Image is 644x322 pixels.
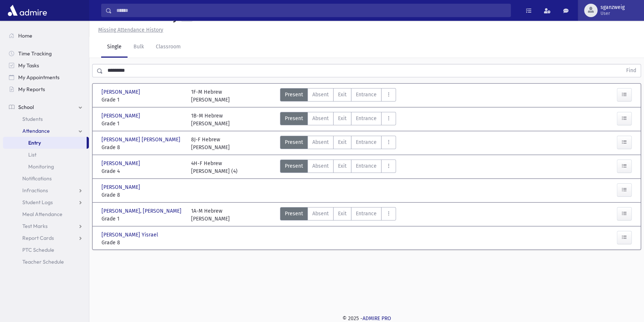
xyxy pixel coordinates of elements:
[22,175,52,182] span: Notifications
[622,64,641,77] button: Find
[280,207,396,223] div: AttTypes
[191,112,230,128] div: 1B-M Hebrew [PERSON_NAME]
[3,101,89,113] a: School
[102,96,184,104] span: Grade 1
[3,149,89,161] a: List
[338,91,347,99] span: Exit
[22,223,48,229] span: Test Marks
[3,196,89,208] a: Student Logs
[3,161,89,173] a: Monitoring
[338,115,347,122] span: Exit
[102,144,184,151] span: Grade 8
[600,10,625,16] span: User
[22,247,54,253] span: PTC Schedule
[191,160,238,175] div: 4H-F Hebrew [PERSON_NAME] (4)
[102,167,184,175] span: Grade 4
[102,120,184,128] span: Grade 1
[3,173,89,184] a: Notifications
[280,88,396,104] div: AttTypes
[22,116,43,122] span: Students
[3,184,89,196] a: Infractions
[102,112,142,120] span: [PERSON_NAME]
[18,32,32,39] span: Home
[112,4,511,17] input: Search
[312,162,329,170] span: Absent
[338,138,347,146] span: Exit
[102,160,142,167] span: [PERSON_NAME]
[3,137,87,149] a: Entry
[3,59,89,71] a: My Tasks
[18,104,34,110] span: School
[285,210,303,218] span: Present
[22,258,64,265] span: Teacher Schedule
[102,215,184,223] span: Grade 1
[312,115,329,122] span: Absent
[22,128,50,134] span: Attendance
[191,88,230,104] div: 1F-M Hebrew [PERSON_NAME]
[3,71,89,83] a: My Appointments
[600,4,625,10] span: sganzweig
[280,160,396,175] div: AttTypes
[280,136,396,151] div: AttTypes
[6,3,49,18] img: AdmirePro
[102,191,184,199] span: Grade 8
[356,210,377,218] span: Entrance
[102,183,142,191] span: [PERSON_NAME]
[3,125,89,137] a: Attendance
[102,207,183,215] span: [PERSON_NAME], [PERSON_NAME]
[285,115,303,122] span: Present
[18,86,45,93] span: My Reports
[98,27,163,33] u: Missing Attendance History
[3,113,89,125] a: Students
[150,37,187,58] a: Classroom
[3,30,89,42] a: Home
[22,199,53,206] span: Student Logs
[3,208,89,220] a: Meal Attendance
[22,235,54,241] span: Report Cards
[28,139,41,146] span: Entry
[3,220,89,232] a: Test Marks
[102,136,182,144] span: [PERSON_NAME] [PERSON_NAME]
[3,48,89,59] a: Time Tracking
[28,163,54,170] span: Monitoring
[338,162,347,170] span: Exit
[312,210,329,218] span: Absent
[3,244,89,256] a: PTC Schedule
[356,115,377,122] span: Entrance
[3,232,89,244] a: Report Cards
[18,50,52,57] span: Time Tracking
[191,207,230,223] div: 1A-M Hebrew [PERSON_NAME]
[102,239,184,247] span: Grade 8
[101,37,128,58] a: Single
[95,27,163,33] a: Missing Attendance History
[312,138,329,146] span: Absent
[356,91,377,99] span: Entrance
[285,91,303,99] span: Present
[128,37,150,58] a: Bulk
[28,151,36,158] span: List
[285,138,303,146] span: Present
[312,91,329,99] span: Absent
[280,112,396,128] div: AttTypes
[22,211,62,218] span: Meal Attendance
[3,83,89,95] a: My Reports
[18,62,39,69] span: My Tasks
[338,210,347,218] span: Exit
[356,162,377,170] span: Entrance
[102,231,160,239] span: [PERSON_NAME] Yisrael
[102,88,142,96] span: [PERSON_NAME]
[22,187,48,194] span: Infractions
[191,136,230,151] div: 8J-F Hebrew [PERSON_NAME]
[18,74,59,81] span: My Appointments
[285,162,303,170] span: Present
[356,138,377,146] span: Entrance
[3,256,89,268] a: Teacher Schedule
